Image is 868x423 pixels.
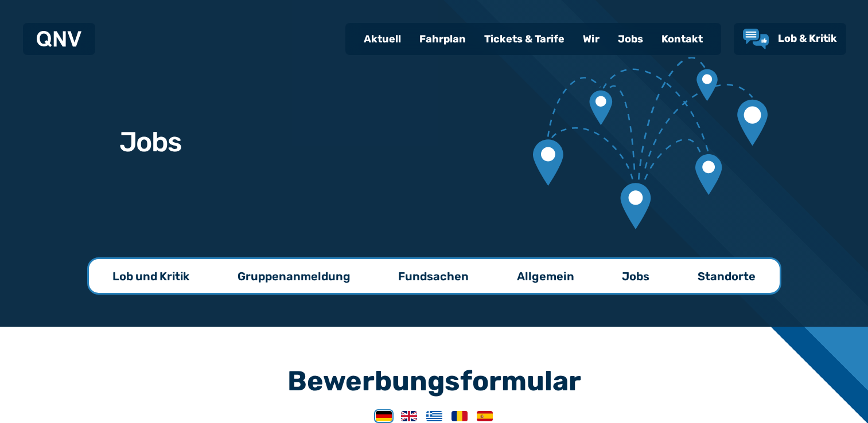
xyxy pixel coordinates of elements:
a: Fundsachen [375,259,492,293]
a: Gruppenanmeldung [215,259,373,293]
h1: Jobs [119,128,182,156]
a: QNV Logo [37,28,81,50]
img: Romanian [451,411,468,421]
img: Spanish [477,411,493,421]
a: Jobs [609,24,652,54]
p: Jobs [622,268,649,284]
img: German [376,411,392,421]
a: Fahrplan [410,24,475,54]
p: Fundsachen [398,268,469,284]
a: Tickets & Tarife [475,24,574,54]
p: Gruppenanmeldung [238,268,351,284]
img: Verbundene Kartenmarkierungen [533,57,767,229]
a: Lob und Kritik [89,259,212,293]
img: QNV Logo [37,31,81,47]
h3: Bewerbungsformular [71,367,797,395]
a: Wir [574,24,609,54]
a: Lob & Kritik [743,29,837,49]
img: English [401,411,417,421]
a: Jobs [599,259,672,293]
a: Standorte [675,259,779,293]
a: Aktuell [355,24,410,54]
p: Lob und Kritik [112,268,189,284]
p: Allgemein [517,268,574,284]
a: Kontakt [652,24,712,54]
span: Lob & Kritik [778,32,837,45]
p: Standorte [698,268,756,284]
img: Greek [426,411,442,421]
a: Allgemein [494,259,597,293]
